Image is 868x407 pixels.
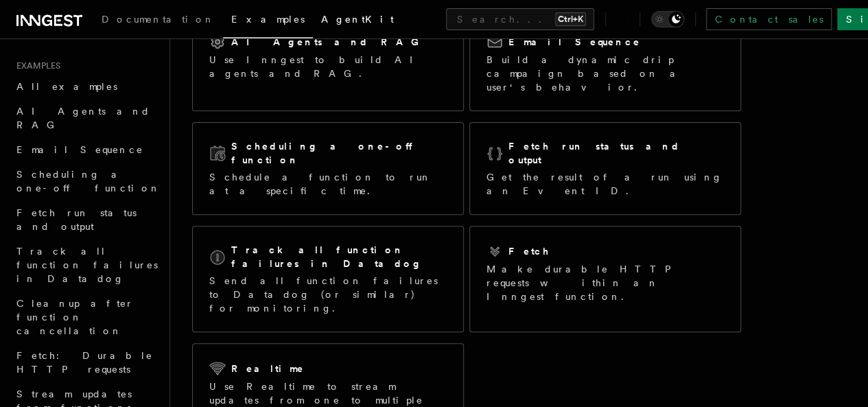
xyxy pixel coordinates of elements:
[209,53,447,80] p: Use Inngest to build AI agents and RAG.
[102,14,215,25] span: Documentation
[192,226,464,332] a: Track all function failures in DatadogSend all function failures to Datadog (or similar) for moni...
[486,262,724,303] p: Make durable HTTP requests within an Inngest function.
[508,244,550,258] h2: Fetch
[16,106,150,130] span: AI Agents and RAG
[11,60,60,71] span: Examples
[11,200,161,239] a: Fetch run status and output
[223,4,313,38] a: Examples
[706,8,832,30] a: Contact sales
[16,169,161,194] span: Scheduling a one-off function
[508,139,724,167] h2: Fetch run status and output
[446,8,594,30] button: Search...Ctrl+K
[231,14,305,25] span: Examples
[486,53,724,94] p: Build a dynamic drip campaign based on a user's behavior.
[231,35,426,49] h2: AI Agents and RAG
[16,350,153,375] span: Fetch: Durable HTTP requests
[209,274,447,315] p: Send all function failures to Datadog (or similar) for monitoring.
[231,243,447,270] h2: Track all function failures in Datadog
[469,226,741,332] a: FetchMake durable HTTP requests within an Inngest function.
[16,246,158,284] span: Track all function failures in Datadog
[11,343,161,382] a: Fetch: Durable HTTP requests
[651,11,684,27] button: Toggle dark mode
[231,139,447,167] h2: Scheduling a one-off function
[231,362,305,375] h2: Realtime
[11,74,161,99] a: All examples
[192,122,464,215] a: Scheduling a one-off functionSchedule a function to run at a specific time.
[313,4,402,37] a: AgentKit
[11,291,161,343] a: Cleanup after function cancellation
[11,162,161,200] a: Scheduling a one-off function
[93,4,223,37] a: Documentation
[486,170,724,198] p: Get the result of a run using an Event ID.
[11,239,161,291] a: Track all function failures in Datadog
[555,12,586,26] kbd: Ctrl+K
[321,14,394,25] span: AgentKit
[508,35,641,49] h2: Email Sequence
[209,170,447,198] p: Schedule a function to run at a specific time.
[469,122,741,215] a: Fetch run status and outputGet the result of a run using an Event ID.
[16,298,134,336] span: Cleanup after function cancellation
[192,16,464,111] a: AI Agents and RAGUse Inngest to build AI agents and RAG.
[16,207,137,232] span: Fetch run status and output
[11,137,161,162] a: Email Sequence
[11,99,161,137] a: AI Agents and RAG
[469,16,741,111] a: Email SequenceBuild a dynamic drip campaign based on a user's behavior.
[16,144,143,155] span: Email Sequence
[16,81,117,92] span: All examples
